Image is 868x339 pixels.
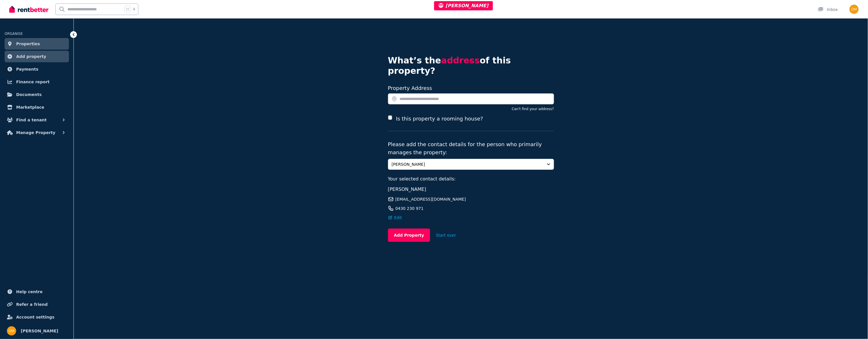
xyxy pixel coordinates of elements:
[388,229,430,242] button: Add Property
[5,127,69,138] button: Manage Property
[388,85,432,91] label: Property Address
[5,38,69,50] a: Properties
[441,55,480,65] span: address
[16,116,47,123] span: Find a tenant
[388,187,426,192] span: [PERSON_NAME]
[5,76,69,88] a: Finance report
[388,176,554,182] p: Your selected contact details:
[5,101,69,113] a: Marketplace
[396,206,424,211] span: 0430 230 971
[7,326,16,336] img: Dan Milstein
[16,91,42,98] span: Documents
[512,107,554,111] button: Can't find your address?
[396,196,466,202] span: [EMAIL_ADDRESS][DOMAIN_NAME]
[5,114,69,126] button: Find a tenant
[16,78,50,85] span: Finance report
[16,104,44,111] span: Marketplace
[388,159,554,170] button: [PERSON_NAME]
[850,5,859,14] img: Dan Milstein
[5,32,23,36] span: ORGANISE
[16,53,46,60] span: Add property
[439,3,489,8] span: [PERSON_NAME]
[388,215,402,221] button: Edit
[818,7,838,12] div: Inbox
[16,301,48,308] span: Refer a friend
[5,51,69,62] a: Add property
[16,40,40,47] span: Properties
[388,140,554,157] p: Please add the contact details for the person who primarily manages the property:
[396,115,483,123] label: Is this property a rooming house?
[9,5,48,14] img: RentBetter
[16,314,54,321] span: Account settings
[5,311,69,323] a: Account settings
[5,286,69,297] a: Help centre
[5,63,69,75] a: Payments
[133,7,135,12] span: k
[21,327,58,334] span: [PERSON_NAME]
[16,288,43,295] span: Help centre
[16,129,55,136] span: Manage Property
[430,229,462,242] button: Start over
[5,89,69,100] a: Documents
[388,55,554,76] h4: What’s the of this property?
[5,299,69,310] a: Refer a friend
[16,66,38,73] span: Payments
[394,215,402,221] span: Edit
[392,161,542,167] span: [PERSON_NAME]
